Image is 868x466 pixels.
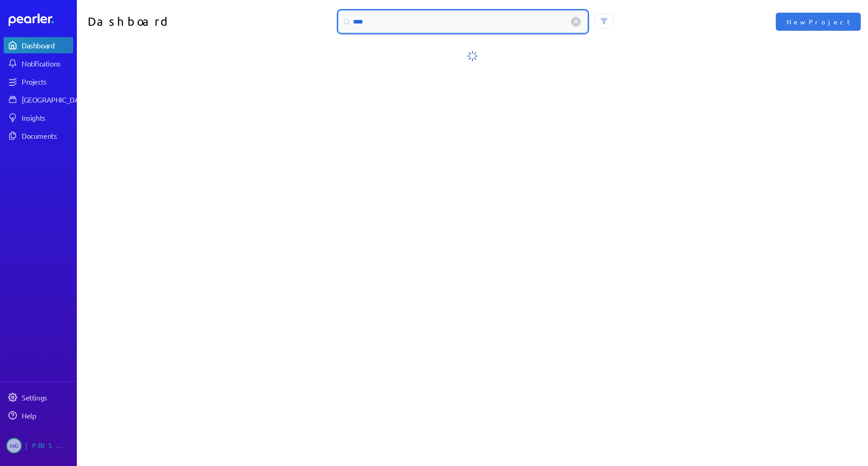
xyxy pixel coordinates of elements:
div: Documents [22,131,72,140]
a: Projects [4,73,73,89]
h1: Dashboard [88,11,275,33]
a: [GEOGRAPHIC_DATA] [4,91,73,108]
div: Notifications [22,59,72,68]
div: Projects [22,77,72,86]
a: Insights [4,109,73,126]
div: [PERSON_NAME] [25,438,71,453]
a: Documents [4,127,73,144]
div: Insights [22,113,72,122]
a: Dashboard [9,14,73,26]
div: [GEOGRAPHIC_DATA] [22,95,89,104]
a: MG[PERSON_NAME] [4,434,73,457]
div: Help [22,411,72,420]
a: Dashboard [4,37,73,53]
button: New Project [776,13,861,31]
a: Help [4,407,73,424]
a: Notifications [4,55,73,71]
a: Settings [4,389,73,405]
div: Dashboard [22,41,72,50]
span: New Project [787,17,850,26]
span: Matt Green [6,438,22,453]
div: Settings [22,393,72,402]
